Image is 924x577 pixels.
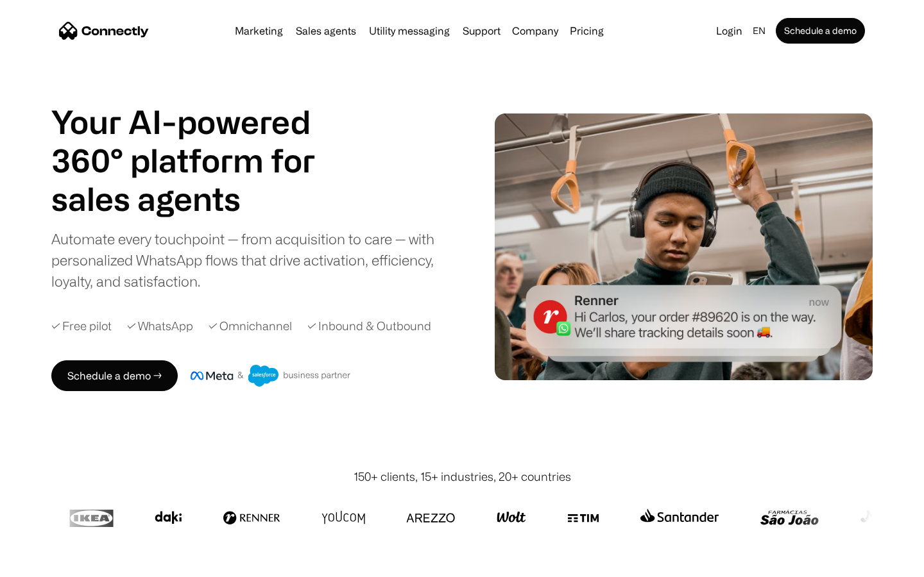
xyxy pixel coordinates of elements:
[26,555,77,573] ul: Language list
[753,22,766,40] div: en
[127,317,193,335] div: ✓ WhatsApp
[51,317,112,335] div: ✓ Free pilot
[291,26,361,36] a: Sales agents
[776,18,865,44] a: Schedule a demo
[565,26,609,36] a: Pricing
[354,468,571,485] div: 150+ clients, 15+ industries, 20+ countries
[458,26,506,36] a: Support
[51,360,178,391] a: Schedule a demo →
[364,26,455,36] a: Utility messaging
[512,22,558,40] div: Company
[51,103,346,180] h1: Your AI-powered 360° platform for
[51,180,346,218] div: carousel
[51,228,456,292] div: Automate every touchpoint — from acquisition to care — with personalized WhatsApp flows that driv...
[51,180,346,218] h1: sales agents
[748,22,773,40] div: en
[51,180,346,218] div: 1 of 4
[13,553,77,573] aside: Language selected: English
[191,365,351,387] img: Meta and Salesforce business partner badge.
[711,22,748,40] a: Login
[508,22,562,40] div: Company
[59,21,149,40] a: home
[307,317,431,335] div: ✓ Inbound & Outbound
[230,26,288,36] a: Marketing
[209,317,292,335] div: ✓ Omnichannel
